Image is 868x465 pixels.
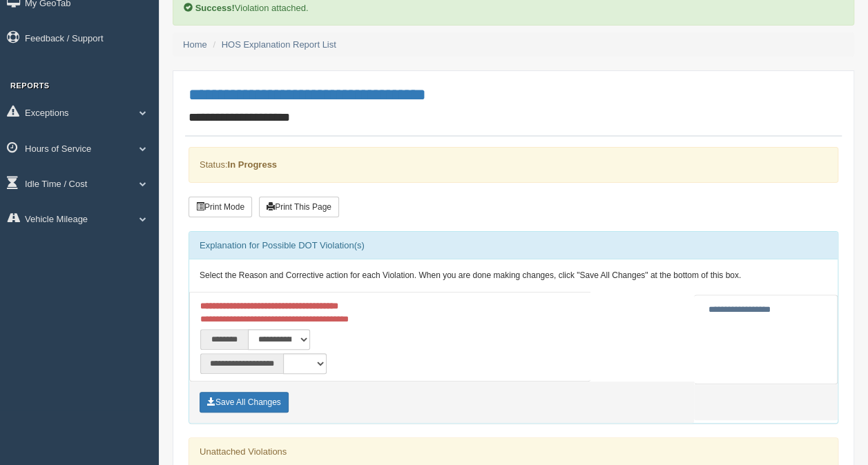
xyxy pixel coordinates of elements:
a: HOS Explanation Report List [222,39,336,50]
b: Success! [195,3,235,13]
strong: In Progress [227,159,277,170]
button: Print Mode [189,197,252,217]
button: Save [200,392,289,413]
button: Print This Page [259,197,339,217]
div: Status: [189,147,838,182]
div: Select the Reason and Corrective action for each Violation. When you are done making changes, cli... [189,259,838,293]
div: Explanation for Possible DOT Violation(s) [189,232,838,259]
a: Home [183,39,207,50]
